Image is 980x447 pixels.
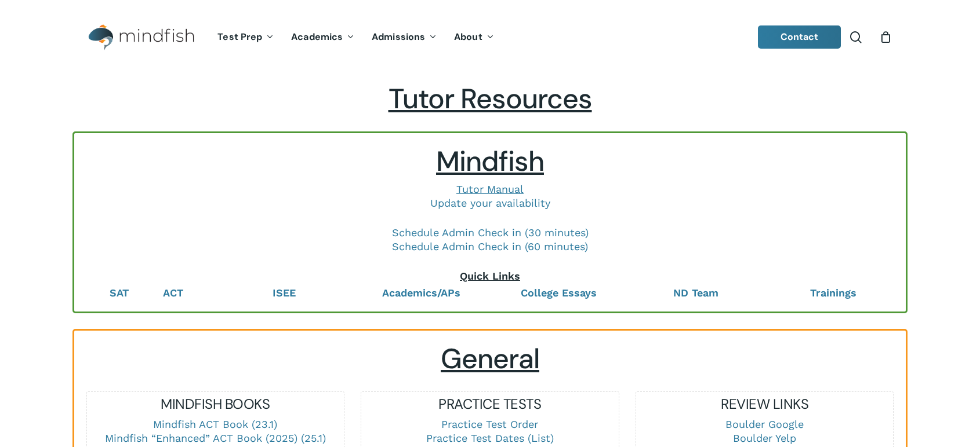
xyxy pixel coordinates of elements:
h5: PRACTICE TESTS [361,395,618,413]
span: Contact [781,31,819,43]
a: Boulder Yelp [733,432,796,444]
span: Quick Links [460,270,520,282]
span: Tutor Resources [389,80,592,117]
a: College Essays [521,287,597,299]
h5: REVIEW LINKS [636,395,893,413]
a: Trainings [810,287,856,299]
h5: MINDFISH BOOKS [87,395,344,413]
a: Academics [282,32,363,42]
a: Mindfish “Enhanced” ACT Book (2025) (25.1) [105,432,326,444]
a: ACT [163,287,183,299]
a: Practice Test Dates (List) [426,432,554,444]
a: ND Team [673,287,718,299]
a: Admissions [363,32,445,42]
span: Academics [291,31,343,43]
a: Tutor Manual [456,183,524,195]
header: Main Menu [72,16,908,59]
a: Cart [879,31,892,43]
a: Practice Test Order [441,418,538,430]
a: Mindfish ACT Book (23.1) [153,418,277,430]
span: General [441,340,539,377]
a: About [445,32,503,42]
nav: Main Menu [209,16,502,59]
span: Test Prep [217,31,262,43]
a: Boulder Google [725,418,804,430]
a: Schedule Admin Check in (60 minutes) [392,240,588,252]
a: ISEE [273,287,296,299]
a: Academics/APs [382,287,460,299]
span: About [454,31,482,43]
a: Contact [758,25,841,49]
a: Test Prep [209,32,282,42]
a: Update your availability [430,197,550,209]
span: Mindfish [436,143,544,179]
a: SAT [110,287,129,299]
a: Schedule Admin Check in (30 minutes) [392,226,589,239]
span: Admissions [372,31,425,43]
